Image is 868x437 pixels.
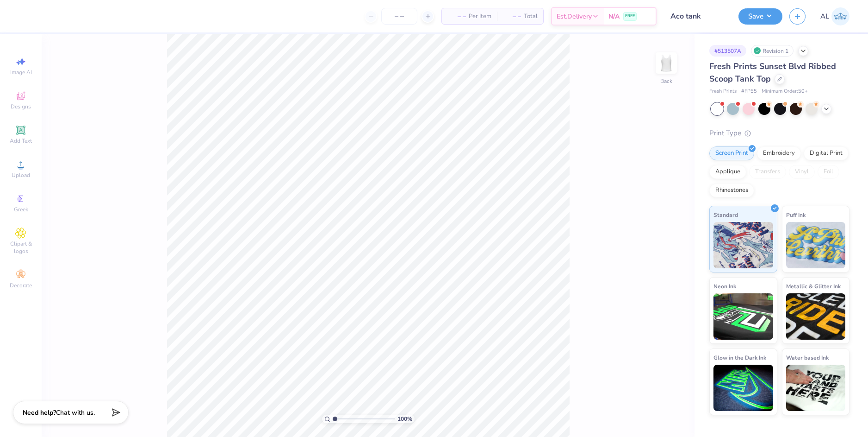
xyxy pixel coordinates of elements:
div: Vinyl [789,165,815,179]
span: Glow in the Dark Ink [713,353,766,362]
span: N/A [608,12,620,21]
button: Save [738,8,782,25]
span: Add Text [10,137,32,145]
div: Print Type [709,128,849,139]
span: Clipart & logos [5,240,37,255]
img: Back [657,54,676,72]
img: Alyzza Lydia Mae Sobrino [831,7,849,25]
span: Per Item [469,12,491,21]
span: Neon Ink [713,281,736,291]
strong: Need help? [23,408,56,417]
span: Image AI [10,69,32,76]
input: – – [381,8,417,25]
span: Greek [14,206,28,213]
div: Back [660,77,672,85]
span: Puff Ink [786,210,806,220]
input: Untitled Design [663,7,732,25]
span: Upload [12,171,30,179]
img: Water based Ink [786,365,846,411]
span: Designs [11,103,31,110]
span: 100 % [397,415,412,423]
span: – – [502,12,521,21]
span: Chat with us. [56,408,95,417]
div: Applique [709,165,746,179]
span: Standard [713,210,738,220]
span: Est. Delivery [557,12,592,21]
div: Transfers [749,165,786,179]
a: AL [820,7,849,25]
div: Screen Print [709,146,754,160]
img: Glow in the Dark Ink [713,365,773,411]
div: Embroidery [757,146,801,160]
span: Metallic & Glitter Ink [786,281,841,291]
div: Rhinestones [709,184,754,197]
img: Neon Ink [713,293,773,340]
div: # 513507A [709,45,746,57]
span: Minimum Order: 50 + [762,88,808,95]
div: Revision 1 [751,45,794,57]
div: Digital Print [804,146,849,160]
span: Total [524,12,538,21]
span: Fresh Prints Sunset Blvd Ribbed Scoop Tank Top [709,61,836,84]
span: # FP55 [741,88,757,95]
span: FREE [625,13,635,19]
img: Metallic & Glitter Ink [786,293,846,340]
span: – – [447,12,466,21]
span: AL [820,11,829,22]
span: Decorate [10,282,32,289]
div: Foil [818,165,839,179]
img: Puff Ink [786,222,846,268]
span: Fresh Prints [709,88,737,95]
img: Standard [713,222,773,268]
span: Water based Ink [786,353,829,362]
